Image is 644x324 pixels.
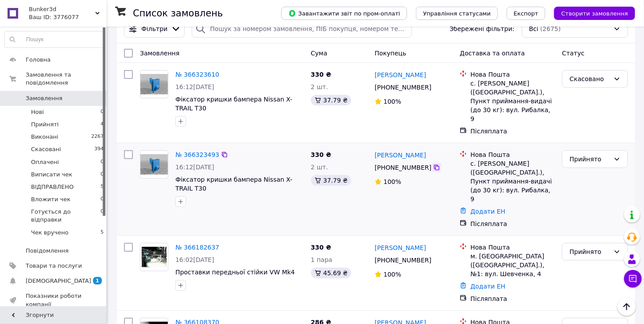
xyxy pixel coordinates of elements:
[192,20,412,38] input: Пошук за номером замовлення, ПІБ покупця, номером телефону, Email, номером накладної
[26,277,91,285] span: [DEMOGRAPHIC_DATA]
[31,183,74,191] span: ВІДПРАВЛЕНО
[529,24,539,33] span: Всі
[311,164,328,171] span: 2 шт.
[311,50,327,57] span: Cума
[545,9,635,16] a: Створити замовлення
[311,244,331,251] span: 330 ₴
[94,145,104,153] span: 394
[460,50,525,57] span: Доставка та оплата
[470,79,555,123] div: с. [PERSON_NAME] ([GEOGRAPHIC_DATA].), Пункт приймання-видачі (до 30 кг): вул. Рибалка, 9
[617,297,636,316] button: Наверх
[140,243,168,271] a: Фото товару
[311,95,351,105] div: 37.79 ₴
[175,83,214,90] span: 16:12[DATE]
[281,7,407,20] button: Завантажити звіт по пром-оплаті
[554,7,635,20] button: Створити замовлення
[31,208,101,224] span: Готується до відправки
[175,176,292,192] a: Фіксатор кришки бампера Nissan X-TRAIL T30
[26,292,82,308] span: Показники роботи компанії
[375,151,426,160] a: [PERSON_NAME]
[470,127,555,136] div: Післяплата
[31,171,72,179] span: Виписати чек
[311,71,331,78] span: 330 ₴
[31,195,70,203] span: Вложити чек
[31,133,58,141] span: Виконані
[470,252,555,278] div: м. [GEOGRAPHIC_DATA] ([GEOGRAPHIC_DATA].), №1: вул. Шевченка, 4
[384,271,401,278] span: 100%
[140,154,168,175] img: Фото товару
[311,83,328,90] span: 2 шт.
[141,24,167,33] span: Фільтри
[31,121,58,129] span: Прийняті
[470,294,555,303] div: Післяплата
[375,243,426,252] a: [PERSON_NAME]
[26,262,82,270] span: Товари та послуги
[175,71,219,78] a: № 366323610
[175,269,295,276] a: Проставки передньої стійки VW Mk4
[375,70,426,79] a: [PERSON_NAME]
[288,9,400,17] span: Завантажити звіт по пром-оплаті
[514,10,539,17] span: Експорт
[26,71,106,87] span: Замовлення та повідомлення
[416,7,498,20] button: Управління статусами
[570,74,610,84] div: Скасовано
[101,195,104,203] span: 0
[373,81,433,94] div: [PHONE_NUMBER]
[175,164,214,171] span: 16:12[DATE]
[175,96,292,112] a: Фіксатор кришки бампера Nissan X-TRAIL T30
[101,208,104,224] span: 0
[140,70,168,98] a: Фото товару
[5,31,104,47] input: Пошук
[470,219,555,228] div: Післяплата
[101,229,104,237] span: 5
[31,229,69,237] span: Чек вручено
[31,158,59,166] span: Оплачені
[507,7,546,20] button: Експорт
[470,159,555,203] div: с. [PERSON_NAME] ([GEOGRAPHIC_DATA].), Пункт приймання-видачі (до 30 кг): вул. Рибалка, 9
[101,171,104,179] span: 0
[470,243,555,252] div: Нова Пошта
[31,108,44,116] span: Нові
[570,247,610,257] div: Прийнято
[570,154,610,164] div: Прийнято
[384,178,401,185] span: 100%
[311,256,333,263] span: 1 пара
[375,50,406,57] span: Покупець
[101,121,104,129] span: 4
[175,256,214,263] span: 16:02[DATE]
[311,175,351,186] div: 37.79 ₴
[384,98,401,105] span: 100%
[470,150,555,159] div: Нова Пошта
[311,151,331,158] span: 330 ₴
[31,145,61,153] span: Скасовані
[101,108,104,116] span: 0
[140,50,179,57] span: Замовлення
[133,8,223,19] h1: Список замовлень
[140,74,168,95] img: Фото товару
[93,277,102,285] span: 1
[91,133,104,141] span: 2267
[101,158,104,166] span: 0
[470,283,505,290] a: Додати ЕН
[26,94,62,102] span: Замовлення
[540,25,561,32] span: (2675)
[311,268,351,278] div: 45.69 ₴
[373,254,433,266] div: [PHONE_NUMBER]
[624,270,642,288] button: Чат з покупцем
[140,247,168,268] img: Фото товару
[175,151,219,158] a: № 366323493
[26,247,69,255] span: Повідомлення
[373,161,433,174] div: [PHONE_NUMBER]
[29,13,106,21] div: Ваш ID: 3776077
[423,10,491,17] span: Управління статусами
[29,5,95,13] span: Bunker3d
[561,10,628,17] span: Створити замовлення
[175,244,219,251] a: № 366182637
[450,24,514,33] span: Збережені фільтри:
[101,183,104,191] span: 5
[26,56,50,64] span: Головна
[140,150,168,179] a: Фото товару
